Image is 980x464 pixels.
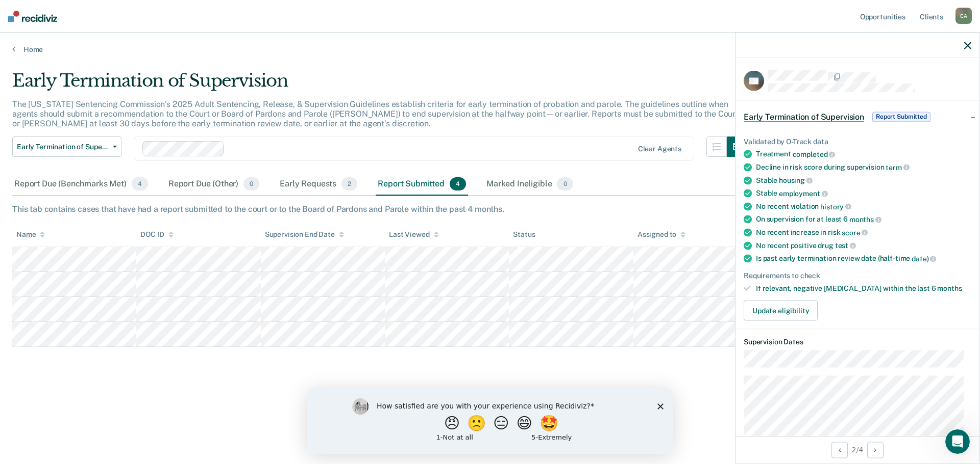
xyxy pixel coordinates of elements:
iframe: Intercom live chat [945,429,970,454]
span: months [849,215,881,224]
div: Treatment [756,150,971,159]
div: Early Requests [278,173,359,196]
span: Early Termination of Supervision [744,112,864,122]
div: Stable [756,189,971,198]
span: 2 [341,177,357,190]
span: 4 [132,177,148,190]
div: Is past early termination review date (half-time [756,254,971,263]
div: Report Due (Other) [166,173,261,196]
div: Supervision End Date [265,230,344,239]
img: Recidiviz [8,11,57,22]
span: Early Termination of Supervision [17,143,109,151]
span: score [842,228,868,236]
div: Clear agents [638,145,681,153]
span: history [820,202,851,210]
button: Previous Opportunity [831,442,848,458]
span: employment [779,189,827,198]
span: 0 [243,177,259,190]
span: test [835,241,856,250]
div: Status [513,230,535,239]
div: Assigned to [638,230,685,239]
div: On supervision for at least 6 [756,215,971,224]
button: Next Opportunity [867,442,884,458]
div: C A [955,8,972,24]
div: No recent violation [756,202,971,211]
a: Home [12,45,968,54]
div: Last Viewed [389,230,438,239]
div: Requirements to check [744,271,971,280]
div: DOC ID [140,230,173,239]
p: The [US_STATE] Sentencing Commission’s 2025 Adult Sentencing, Release, & Supervision Guidelines e... [12,99,739,128]
div: Validated by O-Track data [744,137,971,146]
div: Decline in risk score during supervision [756,163,971,172]
div: Early Termination of SupervisionReport Submitted [736,100,979,133]
div: No recent positive drug [756,241,971,250]
div: Stable [756,176,971,185]
div: Report Due (Benchmarks Met) [12,173,150,196]
div: No recent increase in risk [756,228,971,237]
div: Report Submitted [376,173,468,196]
span: months [937,284,962,292]
span: 4 [450,177,466,190]
span: 0 [557,177,573,190]
div: Name [16,230,45,239]
span: housing [779,176,813,184]
span: Report Submitted [872,112,930,122]
span: term [886,163,909,171]
div: Marked Ineligible [484,173,575,196]
div: Early Termination of Supervision [12,70,747,99]
div: 2 / 4 [736,436,979,463]
button: Update eligibility [744,301,818,321]
div: This tab contains cases that have had a report submitted to the court or to the Board of Pardons ... [12,204,968,214]
span: date) [912,255,936,263]
span: completed [793,150,836,158]
div: If relevant, negative [MEDICAL_DATA] within the last 6 [756,284,971,292]
dt: Supervision Dates [744,338,971,346]
iframe: Survey by Kim from Recidiviz [307,388,673,454]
